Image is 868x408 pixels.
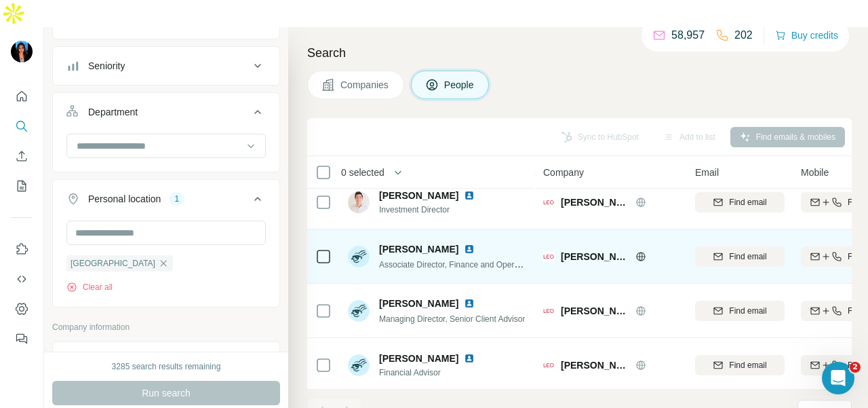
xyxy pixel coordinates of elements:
[464,353,475,364] img: LinkedIn logo
[112,360,221,373] div: 3285 search results remaining
[53,96,279,134] button: Department
[11,267,33,291] button: Use Surfe API
[340,78,390,92] span: Companies
[729,196,766,208] span: Find email
[307,43,852,62] h4: Search
[169,193,184,205] div: 1
[348,354,370,376] img: Avatar
[734,27,753,43] p: 202
[379,297,458,310] span: [PERSON_NAME]
[543,166,584,179] span: Company
[53,50,279,82] button: Seniority
[88,105,138,119] div: Department
[379,204,480,216] span: Investment Director
[348,191,370,213] img: Avatar
[88,59,125,73] div: Seniority
[543,197,554,208] img: Logo of Leo Wealth
[341,166,384,179] span: 0 selected
[850,362,861,373] span: 2
[464,244,475,255] img: LinkedIn logo
[379,352,458,365] span: [PERSON_NAME]
[71,257,155,270] span: [GEOGRAPHIC_DATA]
[561,304,629,318] span: [PERSON_NAME]
[695,166,719,179] span: Email
[695,301,785,321] button: Find email
[11,174,33,198] button: My lists
[379,314,525,324] span: Managing Director, Senior Client Advisor
[66,281,113,293] button: Clear all
[729,359,766,371] span: Find email
[53,183,279,221] button: Personal location1
[11,41,33,62] img: Avatar
[11,144,33,168] button: Enrich CSV
[348,300,370,322] img: Avatar
[379,367,480,379] span: Financial Advisor
[88,192,161,206] div: Personal location
[52,321,280,333] p: Company information
[695,246,785,267] button: Find email
[729,305,766,317] span: Find email
[729,251,766,263] span: Find email
[801,166,829,179] span: Mobile
[53,345,279,383] button: Company1
[543,305,554,316] img: Logo of Leo Wealth
[444,78,475,92] span: People
[695,192,785,212] button: Find email
[561,358,629,372] span: [PERSON_NAME]
[543,360,554,371] img: Logo of Leo Wealth
[561,250,629,263] span: [PERSON_NAME]
[379,259,536,270] span: Associate Director, Finance and Operations
[695,355,785,375] button: Find email
[775,26,838,45] button: Buy credits
[379,189,458,202] span: [PERSON_NAME]
[543,251,554,262] img: Logo of Leo Wealth
[11,297,33,321] button: Dashboard
[348,246,370,267] img: Avatar
[464,190,475,201] img: LinkedIn logo
[561,196,629,209] span: [PERSON_NAME]
[822,362,854,394] iframe: Intercom live chat
[379,242,458,256] span: [PERSON_NAME]
[11,237,33,261] button: Use Surfe on LinkedIn
[464,298,475,309] img: LinkedIn logo
[11,327,33,351] button: Feedback
[11,114,33,138] button: Search
[671,27,705,43] p: 58,957
[11,84,33,109] button: Quick start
